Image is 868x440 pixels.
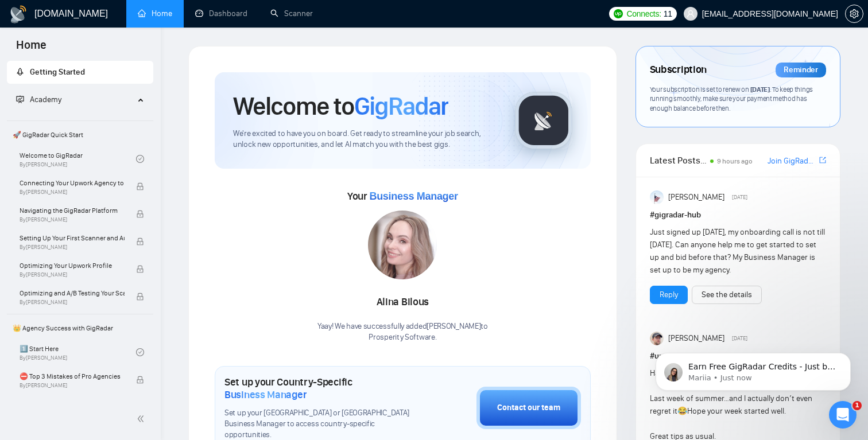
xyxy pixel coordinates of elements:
[776,63,826,77] div: Reminder
[20,146,136,172] a: Welcome to GigRadarBy[PERSON_NAME]
[7,37,56,61] span: Home
[692,286,762,304] button: See the details
[136,265,144,273] span: lock
[233,91,448,122] h1: Welcome to
[30,95,61,104] span: Academy
[497,402,560,414] div: Contact our team
[20,189,125,196] span: By [PERSON_NAME]
[846,9,863,18] span: setting
[317,293,488,312] div: Alina Bilous
[20,244,125,251] span: By [PERSON_NAME]
[20,287,125,299] span: Optimizing and A/B Testing Your Scanner for Better Results
[20,371,125,382] span: ⛔ Top 3 Mistakes of Pro Agencies
[7,61,153,84] li: Getting Started
[136,155,144,163] span: check-circle
[650,286,688,304] button: Reply
[476,387,581,429] button: Contact our team
[20,232,125,244] span: Setting Up Your First Scanner and Auto-Bidder
[138,9,172,18] a: homeHome
[20,382,125,389] span: By [PERSON_NAME]
[8,123,152,146] span: 🚀 GigRadar Quick Start
[195,9,247,18] a: dashboardDashboard
[30,67,85,77] span: Getting Started
[347,190,458,203] span: Your
[20,216,125,223] span: By [PERSON_NAME]
[317,332,488,343] p: Prosperity Software .
[717,157,753,165] span: 9 hours ago
[702,289,752,301] a: See the details
[16,95,24,103] span: fund-projection-screen
[224,388,307,401] span: Business Manager
[20,260,125,271] span: Optimizing Your Upwork Profile
[270,9,313,18] a: searchScanner
[650,85,813,112] span: Your subscription is set to renew on . To keep things running smoothly, make sure your payment me...
[20,177,125,189] span: Connecting Your Upwork Agency to GigRadar
[224,376,419,401] h1: Set up your Country-Specific
[136,210,144,218] span: lock
[233,129,497,150] span: We're excited to have you on board. Get ready to streamline your job search, unlock new opportuni...
[845,9,863,18] a: setting
[650,60,707,80] span: Subscription
[614,9,623,18] img: upwork-logo.png
[664,7,672,20] span: 11
[20,271,125,278] span: By [PERSON_NAME]
[650,190,664,204] img: Anisuzzaman Khan
[668,191,724,204] span: [PERSON_NAME]
[136,376,144,384] span: lock
[650,209,826,221] h1: # gigradar-hub
[687,10,695,18] span: user
[660,289,678,301] a: Reply
[136,237,144,246] span: lock
[136,293,144,301] span: lock
[16,95,61,104] span: Academy
[845,5,863,23] button: setting
[20,205,125,216] span: Navigating the GigRadar Platform
[136,182,144,190] span: lock
[136,348,144,356] span: check-circle
[819,155,826,165] span: export
[515,92,572,149] img: gigradar-logo.png
[732,192,747,203] span: [DATE]
[650,227,825,275] span: Just signed up [DATE], my onboarding call is not till [DATE]. Can anyone help me to get started t...
[829,401,857,429] iframe: Intercom live chat
[638,329,868,409] iframe: Intercom notifications message
[8,317,152,340] span: 👑 Agency Success with GigRadar
[20,340,136,365] a: 1️⃣ Start HereBy[PERSON_NAME]
[368,211,437,279] img: 1686179470292-84.jpg
[317,321,488,343] div: Yaay! We have successfully added [PERSON_NAME] to
[626,7,661,20] span: Connects:
[768,155,817,168] a: Join GigRadar Slack Community
[9,5,28,24] img: logo
[369,190,458,202] span: Business Manager
[354,91,448,122] span: GigRadar
[16,68,24,76] span: rocket
[650,153,707,168] span: Latest Posts from the GigRadar Community
[677,406,687,416] span: 😂
[852,401,862,410] span: 1
[750,85,770,94] span: [DATE]
[20,299,125,306] span: By [PERSON_NAME]
[137,413,148,425] span: double-left
[819,155,826,166] a: export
